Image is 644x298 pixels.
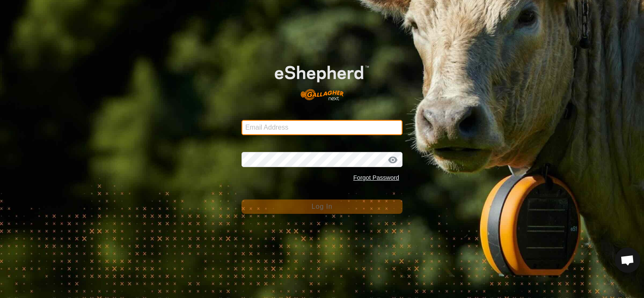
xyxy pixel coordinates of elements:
[353,174,399,181] a: Forgot Password
[615,247,640,273] div: Open chat
[241,200,402,214] button: Log In
[258,52,386,107] img: E-shepherd Logo
[241,120,402,135] input: Email Address
[311,203,332,210] span: Log In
